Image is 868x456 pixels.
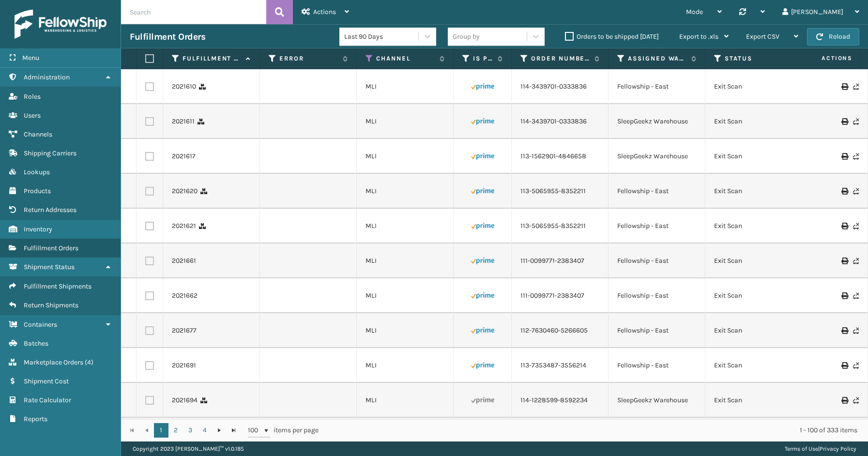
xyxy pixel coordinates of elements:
a: 2021694 [172,395,198,405]
span: Fulfillment Orders [24,244,78,252]
a: 1 [154,423,168,438]
a: 2021617 [172,152,196,161]
a: 2021621 [172,221,196,231]
td: MLI [357,69,454,104]
label: Assigned Warehouse [628,54,686,63]
td: Fellowship - East [609,69,705,104]
span: Menu [22,54,39,62]
a: Privacy Policy [820,445,856,452]
td: MLI [357,383,454,418]
td: SleepGeekz Warehouse [609,418,705,453]
i: Never Shipped [853,153,859,160]
div: | [785,441,856,456]
span: Return Shipments [24,301,78,309]
a: 2021611 [172,117,195,126]
td: Exit Scan [705,69,802,104]
span: Products [24,187,51,195]
a: 113-7353487-3556214 [520,361,586,370]
span: Export to .xls [679,32,718,41]
i: Print Label [841,258,847,264]
span: Channels [24,130,52,138]
i: Print Label [841,397,847,404]
td: MLI [357,139,454,174]
td: MLI [357,174,454,209]
label: Orders to be shipped [DATE] [565,32,659,41]
label: Error [279,54,338,63]
i: Print Label [841,292,847,299]
span: Lookups [24,168,50,176]
span: Users [24,111,41,120]
div: Group by [453,31,480,42]
td: Exit Scan [705,209,802,243]
h3: Fulfillment Orders [130,31,205,43]
span: Go to the last page [230,426,238,434]
td: Fellowship - East [609,313,705,348]
a: 3 [183,423,198,438]
span: Actions [313,8,336,16]
td: SleepGeekz Warehouse [609,383,705,418]
td: Exit Scan [705,313,802,348]
a: 2021610 [172,82,196,91]
td: Exit Scan [705,174,802,209]
a: 2021620 [172,186,198,196]
td: MLI [357,418,454,453]
a: 113-5065955-8352211 [520,221,586,231]
i: Never Shipped [853,258,859,264]
td: Exit Scan [705,243,802,278]
i: Print Label [841,327,847,334]
a: Go to the last page [227,423,241,438]
span: Marketplace Orders [24,358,83,366]
span: Administration [24,73,70,81]
td: Fellowship - East [609,278,705,313]
i: Never Shipped [853,362,859,369]
a: 111-0099771-2383407 [520,291,584,301]
td: MLI [357,243,454,278]
a: 113-1562901-4846658 [520,152,586,161]
i: Never Shipped [853,223,859,229]
span: Containers [24,320,57,329]
span: Shipment Cost [24,377,69,385]
td: Exit Scan [705,278,802,313]
label: Order Number [531,54,590,63]
span: Reports [24,415,47,423]
td: SleepGeekz Warehouse [609,104,705,139]
a: 2 [168,423,183,438]
label: Channel [376,54,435,63]
i: Never Shipped [853,118,859,125]
a: 111-0099771-2383407 [520,256,584,266]
td: MLI [357,348,454,383]
i: Never Shipped [853,397,859,404]
a: 2021662 [172,291,198,301]
td: Fellowship - East [609,243,705,278]
td: Fellowship - East [609,174,705,209]
i: Never Shipped [853,188,859,195]
td: Exit Scan [705,139,802,174]
a: 4 [198,423,212,438]
label: Is Prime [473,54,493,63]
td: Exit Scan [705,104,802,139]
a: 2021691 [172,361,196,370]
td: Exit Scan [705,348,802,383]
span: Shipment Status [24,263,75,271]
a: 2021677 [172,326,197,335]
td: Exit Scan [705,418,802,453]
i: Print Label [841,223,847,229]
span: Actions [791,50,858,66]
div: 1 - 100 of 333 items [332,426,857,435]
td: Fellowship - East [609,348,705,383]
span: 100 [248,426,262,435]
i: Never Shipped [853,327,859,334]
i: Print Label [841,188,847,195]
span: Return Addresses [24,206,76,214]
td: MLI [357,278,454,313]
span: ( 4 ) [85,358,93,366]
span: Inventory [24,225,52,233]
span: Shipping Carriers [24,149,76,157]
img: logo [15,10,107,39]
span: Rate Calculator [24,396,71,404]
span: Batches [24,339,48,348]
a: 112-7630460-5266605 [520,326,588,335]
i: Print Label [841,362,847,369]
span: items per page [248,423,319,438]
p: Copyright 2023 [PERSON_NAME]™ v 1.0.185 [133,441,244,456]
